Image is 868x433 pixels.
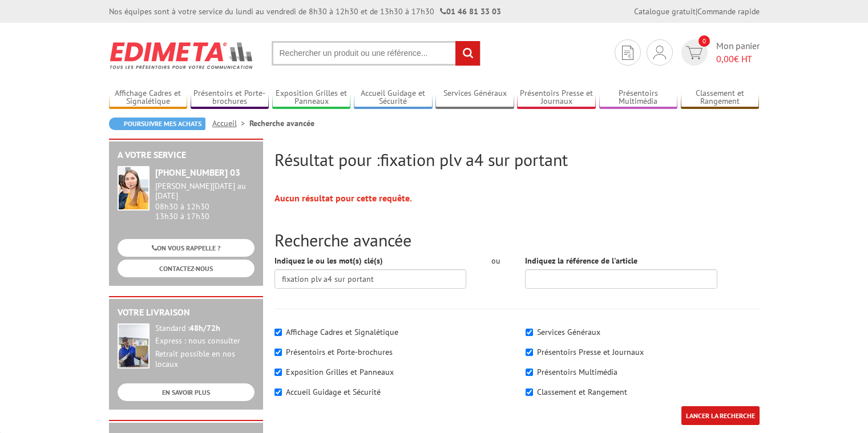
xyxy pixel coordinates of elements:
[440,6,501,17] strong: 01 46 81 33 03
[274,230,760,249] h2: Recherche avancée
[274,389,282,396] input: Accueil Guidage et Sécurité
[155,349,255,370] div: Retrait possible en nos locaux
[517,88,596,107] a: Présentoirs Presse et Journaux
[483,255,508,266] div: ou
[380,148,568,171] span: fixation plv a4 sur portant
[274,255,383,266] label: Indiquez le ou les mot(s) clé(s)
[697,6,760,17] a: Commande rapide
[286,347,393,357] label: Présentoirs et Porte-brochures
[653,46,666,59] img: devis rapide
[191,88,269,107] a: Présentoirs et Porte-brochures
[455,41,480,66] input: rechercher
[537,347,644,357] label: Présentoirs Presse et Journaux
[525,255,637,266] label: Indiquez la référence de l'article
[681,88,760,107] a: Classement et Rangement
[109,88,188,107] a: Affichage Cadres et Signalétique
[622,46,633,60] img: devis rapide
[526,349,533,356] input: Présentoirs Presse et Journaux
[435,88,514,107] a: Services Généraux
[109,34,255,76] img: Edimeta
[699,35,710,47] span: 0
[118,150,255,160] h2: A votre service
[155,181,255,221] div: 08h30 à 12h30 13h30 à 17h30
[118,239,255,257] a: ON VOUS RAPPELLE ?
[155,181,255,201] div: [PERSON_NAME][DATE] au [DATE]
[286,327,398,337] label: Affichage Cadres et Signalétique
[634,6,760,17] div: |
[537,367,617,377] label: Présentoirs Multimédia
[526,329,533,336] input: Services Généraux
[155,323,255,334] div: Standard :
[109,6,501,17] div: Nos équipes sont à votre service du lundi au vendredi de 8h30 à 12h30 et de 13h30 à 17h30
[118,307,255,318] h2: Votre livraison
[274,329,282,336] input: Affichage Cadres et Signalétique
[537,387,627,397] label: Classement et Rangement
[118,166,150,211] img: widget-service.jpg
[681,406,760,425] input: LANCER LA RECHERCHE
[286,367,394,377] label: Exposition Grilles et Panneaux
[274,349,282,356] input: Présentoirs et Porte-brochures
[274,150,760,169] h2: Résultat pour :
[679,39,760,66] a: devis rapide 0 Mon panier 0,00€ HT
[272,41,481,66] input: Rechercher un produit ou une référence...
[155,167,240,178] strong: [PHONE_NUMBER] 03
[599,88,678,107] a: Présentoirs Multimédia
[716,53,734,64] span: 0,00
[286,387,381,397] label: Accueil Guidage et Sécurité
[526,369,533,376] input: Présentoirs Multimédia
[526,389,533,396] input: Classement et Rangement
[274,192,412,204] strong: Aucun résultat pour cette requête.
[109,118,205,130] a: Poursuivre mes achats
[118,260,255,277] a: CONTACTEZ-NOUS
[354,88,433,107] a: Accueil Guidage et Sécurité
[189,323,220,333] strong: 48h/72h
[118,383,255,401] a: EN SAVOIR PLUS
[155,336,255,346] div: Express : nous consulter
[212,118,249,128] a: Accueil
[118,323,150,369] img: widget-livraison.jpg
[686,46,703,59] img: devis rapide
[716,52,760,66] span: € HT
[249,118,314,129] li: Recherche avancée
[272,88,351,107] a: Exposition Grilles et Panneaux
[537,327,600,337] label: Services Généraux
[274,369,282,376] input: Exposition Grilles et Panneaux
[716,39,760,66] span: Mon panier
[634,6,696,17] a: Catalogue gratuit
